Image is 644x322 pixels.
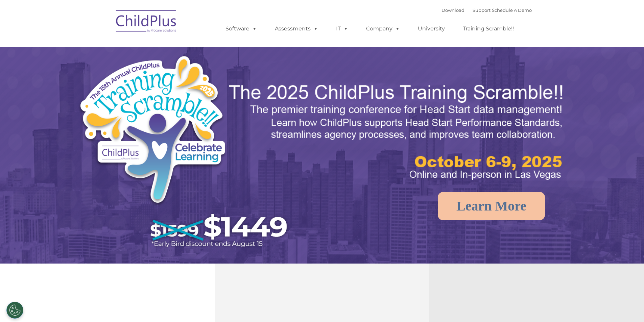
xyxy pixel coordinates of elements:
[329,22,355,35] a: IT
[442,7,464,13] a: Download
[492,7,532,13] a: Schedule A Demo
[456,22,521,35] a: Training Scramble!!
[438,192,545,220] a: Learn More
[411,22,452,35] a: University
[268,22,325,35] a: Assessments
[610,290,644,322] iframe: Chat Widget
[219,22,264,35] a: Software
[359,22,407,35] a: Company
[113,5,180,39] img: ChildPlus by Procare Solutions
[6,302,23,319] button: Cookies Settings
[442,7,532,13] font: |
[473,7,491,13] a: Support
